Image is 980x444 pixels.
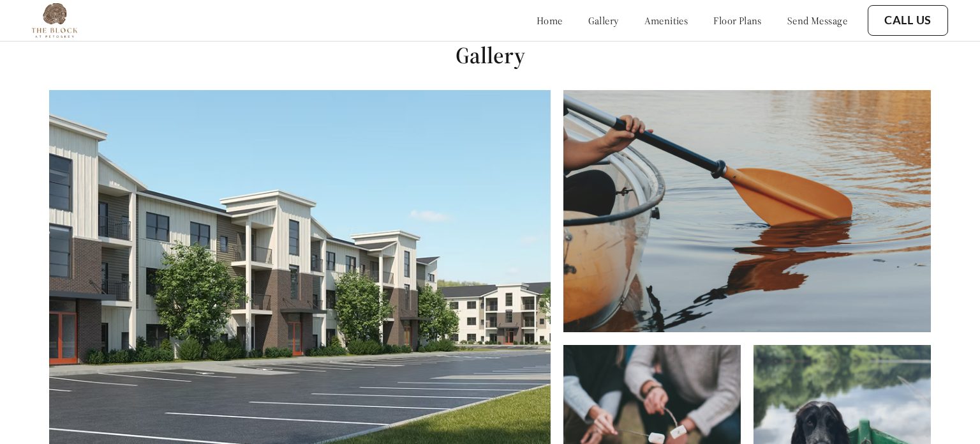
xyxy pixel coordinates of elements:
[644,14,688,27] a: amenities
[884,13,932,27] a: Call Us
[588,14,619,27] a: gallery
[868,5,948,36] button: Call Us
[713,14,762,27] a: floor plans
[537,14,563,27] a: home
[787,14,847,27] a: send message
[563,90,931,332] img: Carousel image 4
[32,3,77,38] img: The%20Block%20at%20Petoskey%20Logo%20-%20Transparent%20Background%20(1).png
